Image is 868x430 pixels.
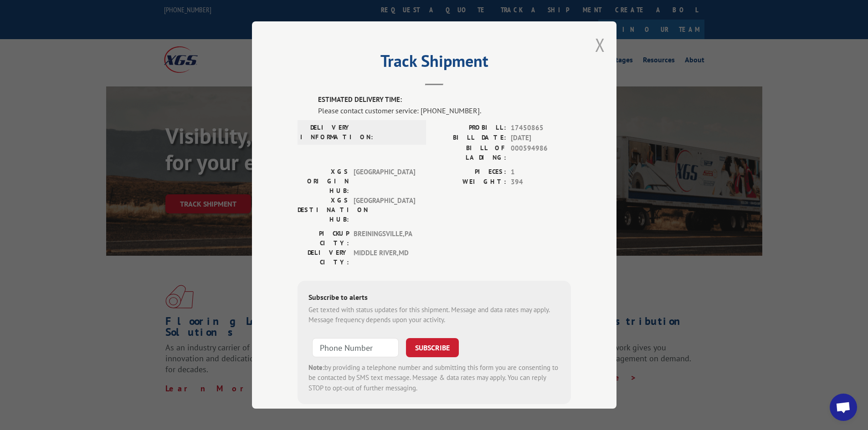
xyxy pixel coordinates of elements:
[308,363,324,372] strong: Note:
[434,123,506,133] label: PROBILL:
[308,363,560,394] div: by providing a telephone number and submitting this form you are consenting to be contacted by SM...
[318,105,571,116] div: Please contact customer service: [PHONE_NUMBER].
[308,305,560,325] div: Get texted with status updates for this shipment. Message and data rates may apply. Message frequ...
[318,95,571,105] label: ESTIMATED DELIVERY TIME:
[511,123,571,133] span: 17450865
[511,167,571,177] span: 1
[308,292,560,305] div: Subscribe to alerts
[595,33,605,57] button: Close modal
[298,167,349,196] label: XGS ORIGIN HUB:
[298,55,571,72] h2: Track Shipment
[434,143,506,162] label: BILL OF LADING:
[354,248,415,267] span: MIDDLE RIVER , MD
[298,248,349,267] label: DELIVERY CITY:
[298,196,349,224] label: XGS DESTINATION HUB:
[434,133,506,143] label: BILL DATE:
[434,177,506,187] label: WEIGHT:
[830,394,857,421] div: Open chat
[298,229,349,248] label: PICKUP CITY:
[511,177,571,187] span: 394
[406,338,459,357] button: SUBSCRIBE
[300,123,352,142] label: DELIVERY INFORMATION:
[354,229,415,248] span: BREININGSVILLE , PA
[434,167,506,177] label: PIECES:
[354,167,415,196] span: [GEOGRAPHIC_DATA]
[312,338,399,357] input: Phone Number
[511,143,571,162] span: 000594986
[511,133,571,143] span: [DATE]
[354,196,415,224] span: [GEOGRAPHIC_DATA]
